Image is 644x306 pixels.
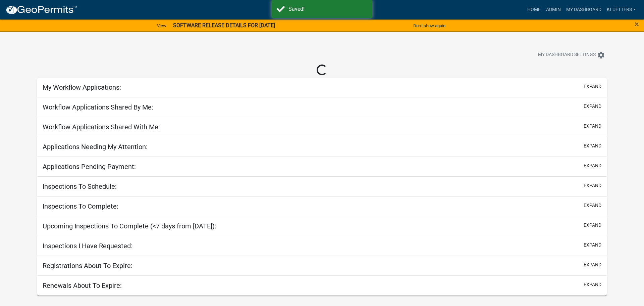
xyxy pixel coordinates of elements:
a: My Dashboard [563,3,604,16]
button: expand [584,142,601,149]
button: expand [584,162,601,169]
h5: Applications Pending Payment: [43,163,136,171]
span: × [635,19,639,29]
button: expand [584,182,601,189]
h5: Upcoming Inspections To Complete (<7 days from [DATE]): [43,222,216,230]
button: expand [584,222,601,229]
h5: Applications Needing My Attention: [43,143,148,151]
h5: Workflow Applications Shared By Me: [43,103,153,111]
button: expand [584,103,601,110]
button: Close [635,20,639,28]
a: Home [525,3,543,16]
h5: My Workflow Applications: [43,83,121,91]
h5: Renewals About To Expire: [43,281,122,290]
h5: Inspections To Schedule: [43,182,117,190]
a: Admin [543,3,563,16]
button: expand [584,123,601,130]
i: settings [597,51,605,59]
span: My Dashboard Settings [538,51,596,59]
div: Saved! [288,5,367,13]
h5: Inspections I Have Requested: [43,242,132,250]
button: expand [584,83,601,90]
a: View [154,20,169,31]
a: kluetters [604,3,639,16]
button: expand [584,242,601,249]
h5: Workflow Applications Shared With Me: [43,123,160,131]
button: expand [584,261,601,268]
button: expand [584,202,601,209]
h5: Inspections To Complete: [43,202,118,210]
strong: SOFTWARE RELEASE DETAILS FOR [DATE] [173,22,275,29]
button: My Dashboard Settingssettings [533,48,610,61]
h5: Registrations About To Expire: [43,262,132,270]
button: expand [584,281,601,288]
button: Don't show again [411,20,448,31]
